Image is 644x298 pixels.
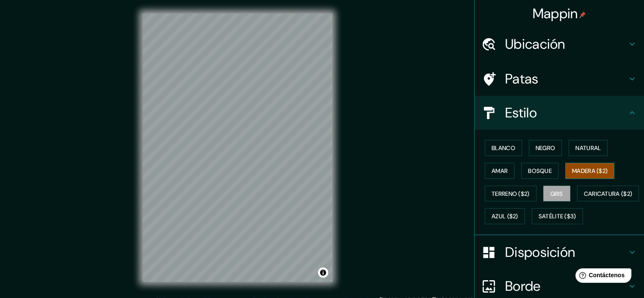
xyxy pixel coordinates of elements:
[575,144,601,152] font: Natural
[505,35,565,53] font: Ubicación
[529,140,562,156] button: Negro
[533,5,578,22] font: Mappin
[492,144,515,152] font: Blanco
[532,208,583,224] button: Satélite ($3)
[521,163,558,179] button: Bosque
[584,190,633,198] font: Caricatura ($2)
[492,213,518,220] font: Azul ($2)
[569,140,608,156] button: Natural
[505,277,541,295] font: Borde
[475,235,644,269] div: Disposición
[492,167,508,175] font: Amar
[543,186,570,202] button: Gris
[475,62,644,96] div: Patas
[536,144,556,152] font: Negro
[505,70,539,88] font: Patas
[485,163,514,179] button: Amar
[318,267,328,278] button: Activar o desactivar atribución
[475,96,644,130] div: Estilo
[577,186,639,202] button: Caricatura ($2)
[505,104,537,122] font: Estilo
[550,190,563,198] font: Gris
[143,14,332,282] canvas: Mapa
[569,265,635,289] iframe: Lanzador de widgets de ayuda
[485,208,525,224] button: Azul ($2)
[565,163,614,179] button: Madera ($2)
[528,167,552,175] font: Bosque
[572,167,608,175] font: Madera ($2)
[485,140,522,156] button: Blanco
[475,27,644,61] div: Ubicación
[579,11,586,18] img: pin-icon.png
[485,186,536,202] button: Terreno ($2)
[505,243,575,261] font: Disposición
[492,190,530,198] font: Terreno ($2)
[539,213,576,220] font: Satélite ($3)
